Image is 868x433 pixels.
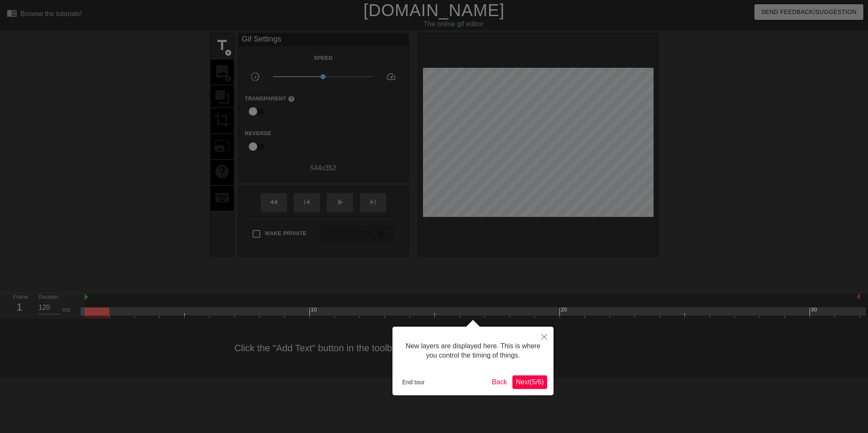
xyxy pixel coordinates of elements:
span: Next ( 5 / 6 ) [516,378,544,386]
div: New layers are displayed here. This is where you control the timing of things. [399,333,547,369]
button: Close [535,327,554,346]
button: Back [489,375,511,389]
button: End tour [399,376,428,389]
button: Next [512,375,547,389]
